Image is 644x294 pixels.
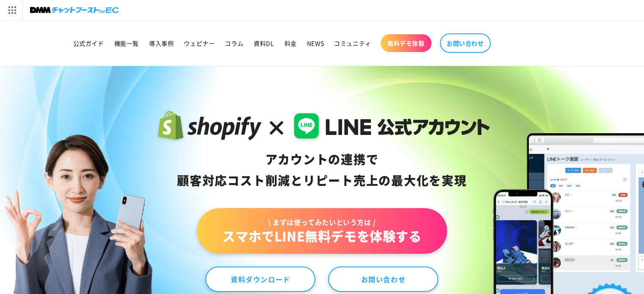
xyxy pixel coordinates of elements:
span: 機能一覧 [114,39,139,47]
span: お問い合わせ [447,39,484,47]
span: NEWS [307,39,324,47]
a: 無料デモ体験 [381,34,431,52]
div: アカウントの連携で 顧客対応コスト削減と リピート売上の 最大化を実現 [154,149,490,191]
a: コラム [220,34,249,52]
a: お問い合わせ [440,33,491,53]
a: 資料ダウンロード [205,267,315,292]
a: 機能一覧 [109,34,144,52]
a: \ まずは使ってみたいという方は /スマホでLINE無料デモを体験する [197,208,447,254]
a: コミュニティ [329,34,376,52]
span: ウェビナー [184,39,215,47]
span: 導入事例 [149,39,174,47]
span: 資料DL [254,39,274,47]
span: 料金 [285,39,297,47]
a: 資料DL [249,34,279,52]
a: 料金 [279,34,302,52]
a: NEWS [302,34,329,52]
span: 公式ガイド [73,39,104,47]
span: コラム [225,39,243,47]
a: ウェビナー [179,34,220,52]
span: 無料デモ体験 [387,39,425,47]
a: 導入事例 [144,34,179,52]
img: サービス [1,1,22,19]
a: 公式ガイド [68,34,109,52]
span: \ まずは使ってみたいという方は / [222,217,421,227]
img: チャットブーストforEC [30,4,119,16]
span: コミュニティ [334,39,371,47]
a: お問い合わせ [328,267,438,292]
